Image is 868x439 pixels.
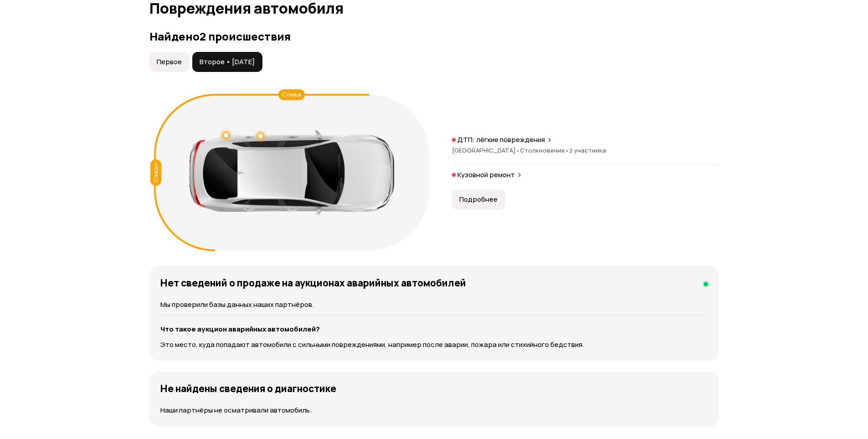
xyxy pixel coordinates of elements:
[516,146,520,154] span: •
[457,170,515,179] p: Кузовной ремонт
[149,30,719,43] h3: Найдено 2 происшествия
[160,340,708,350] p: Это место, куда попадают автомобили с сильными повреждениями, например после аварии, пожара или с...
[157,57,182,66] span: Первое
[452,189,505,209] button: Подробнее
[565,146,569,154] span: •
[192,52,262,72] button: Второе • [DATE]
[160,383,336,394] h4: Не найдены сведения о диагностике
[569,146,606,154] span: 2 участника
[452,146,520,154] span: [GEOGRAPHIC_DATA]
[200,57,255,66] span: Второе • [DATE]
[149,52,190,72] button: Первое
[160,277,466,289] h4: Нет сведений о продаже на аукционах аварийных автомобилей
[278,89,305,100] div: Слева
[160,300,708,310] p: Мы проверили базы данных наших партнёров.
[459,195,498,204] span: Подробнее
[150,159,161,186] div: Сзади
[457,135,545,144] p: ДТП: лёгкие повреждения
[160,405,708,415] p: Наши партнёры не осматривали автомобиль.
[520,146,569,154] span: Столкновение
[160,324,320,334] strong: Что такое аукцион аварийных автомобилей?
